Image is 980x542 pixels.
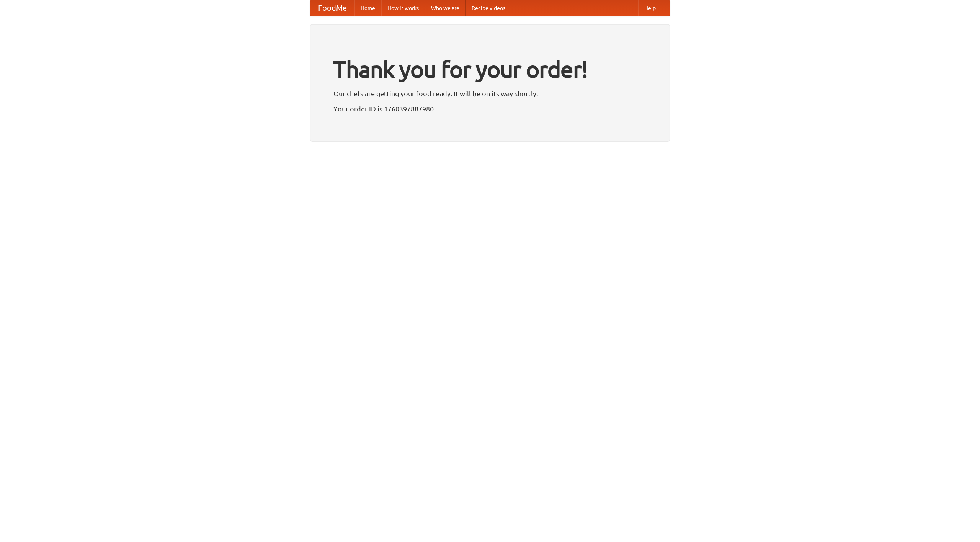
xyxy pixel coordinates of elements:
p: Your order ID is 1760397887980. [333,103,647,115]
a: Recipe videos [465,0,511,16]
a: Home [354,0,381,16]
a: FoodMe [310,0,354,16]
a: Who we are [425,0,465,16]
h1: Thank you for your order! [333,51,647,88]
a: Help [638,0,662,16]
a: How it works [381,0,425,16]
p: Our chefs are getting your food ready. It will be on its way shortly. [333,88,647,99]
